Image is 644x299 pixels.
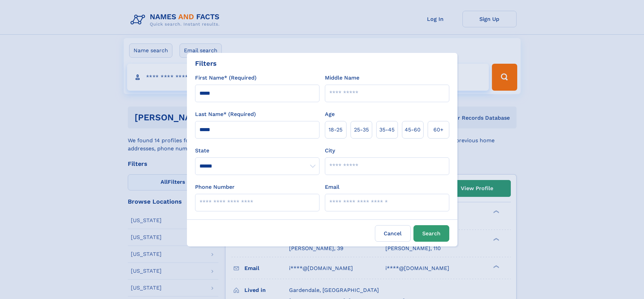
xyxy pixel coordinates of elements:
[195,183,235,191] label: Phone Number
[413,225,449,242] button: Search
[195,74,257,82] label: First Name* (Required)
[405,126,421,134] span: 45‑60
[379,126,395,134] span: 35‑45
[325,74,359,82] label: Middle Name
[195,110,256,118] label: Last Name* (Required)
[195,147,319,155] label: State
[195,58,217,68] div: Filters
[433,126,444,134] span: 60+
[375,225,411,242] label: Cancel
[325,183,339,191] label: Email
[325,147,335,155] label: City
[354,126,369,134] span: 25‑35
[329,126,342,134] span: 18‑25
[325,110,335,118] label: Age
